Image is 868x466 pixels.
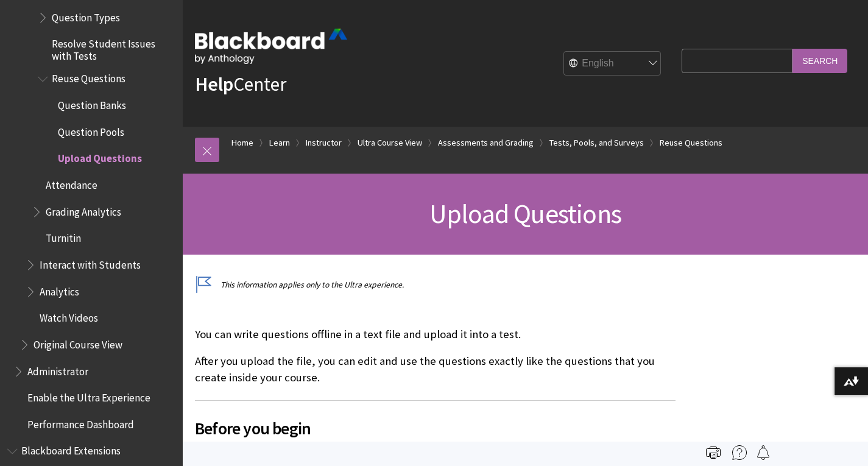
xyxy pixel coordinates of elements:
img: Follow this page [756,445,771,460]
span: Turnitin [46,228,81,245]
a: HelpCenter [195,72,286,96]
span: Question Types [52,7,120,24]
span: Administrator [27,361,88,378]
span: Question Pools [58,122,124,138]
img: More help [732,445,747,460]
a: Instructor [306,135,342,150]
a: Assessments and Grading [438,135,534,150]
span: Reuse Questions [52,69,125,85]
span: Resolve Student Issues with Tests [52,34,174,62]
span: Attendance [46,175,97,191]
span: Before you begin [195,415,676,441]
span: Analytics [40,281,79,298]
span: Blackboard Extensions [21,441,121,457]
p: This information applies only to the Ultra experience. [195,279,676,291]
a: Home [231,135,253,150]
span: Interact with Students [40,255,141,271]
img: Blackboard by Anthology [195,29,347,64]
a: Tests, Pools, and Surveys [549,135,644,150]
span: Upload Questions [429,197,621,230]
span: Question Banks [58,95,126,111]
a: Learn [269,135,290,150]
span: Original Course View [34,334,122,351]
span: Upload Questions [58,149,142,165]
p: After you upload the file, you can edit and use the questions exactly like the questions that you... [195,353,676,385]
input: Search [792,49,847,72]
span: Grading Analytics [46,202,121,218]
select: Site Language Selector [564,52,662,76]
strong: Help [195,72,233,96]
img: Print [706,445,721,460]
a: Ultra Course View [358,135,422,150]
span: Performance Dashboard [27,414,134,431]
span: Enable the Ultra Experience [27,387,150,404]
span: Watch Videos [40,308,98,324]
p: You can write questions offline in a text file and upload it into a test. [195,327,676,342]
a: Reuse Questions [660,135,722,150]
